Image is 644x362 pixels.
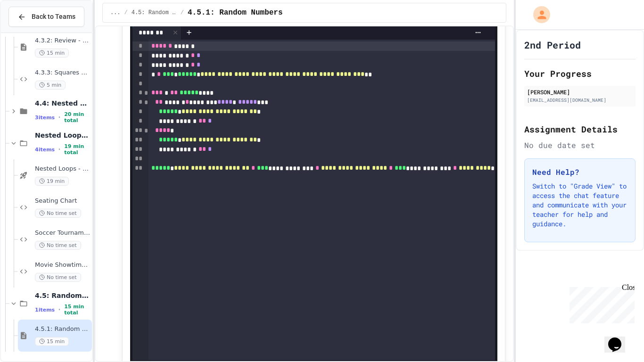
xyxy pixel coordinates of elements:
h3: Need Help? [532,166,627,178]
span: Nested Loop Practice [35,131,90,140]
span: Nested Loops - Quiz [35,165,90,173]
span: 5 min [35,81,66,90]
h1: 2nd Period [524,38,581,51]
div: My Account [523,4,553,25]
span: No time set [35,241,81,250]
span: 4.5: Random Numbers [132,9,177,16]
span: ... [110,9,121,16]
span: 15 min [35,49,69,58]
span: 15 min [35,337,69,346]
span: 4.3.3: Squares of Numbers [35,69,90,77]
span: 19 min total [64,143,90,156]
span: 20 min total [64,111,90,123]
h2: Your Progress [524,67,636,80]
span: • [58,146,60,153]
span: / [124,9,128,16]
div: Chat with us now!Close [4,4,65,60]
span: No time set [35,273,81,282]
span: No time set [35,209,81,218]
span: 4 items [35,147,55,153]
span: Back to Teams [32,12,75,22]
h2: Assignment Details [524,123,636,136]
span: 4.5.1: Random Numbers [35,325,90,333]
div: [PERSON_NAME] [527,88,633,96]
span: 3 items [35,115,55,121]
button: Back to Teams [8,7,84,27]
p: Switch to "Grade View" to access the chat feature and communicate with your teacher for help and ... [532,181,627,229]
div: No due date set [524,140,636,151]
span: Seating Chart [35,197,90,205]
iframe: chat widget [604,324,635,353]
span: Soccer Tournament Schedule [35,229,90,237]
span: 4.5.1: Random Numbers [188,7,283,18]
span: 4.3.2: Review - Math with Loops [35,37,90,45]
span: • [58,114,60,121]
span: Movie Showtimes Table [35,261,90,269]
span: 4.4: Nested Loops [35,99,90,107]
span: 4.5: Random Numbers [35,291,90,300]
span: • [58,306,60,313]
span: 1 items [35,307,55,313]
span: 15 min total [64,304,90,316]
iframe: chat widget [566,283,635,323]
div: [EMAIL_ADDRESS][DOMAIN_NAME] [527,97,633,104]
span: 19 min [35,177,69,186]
span: / [181,9,184,16]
